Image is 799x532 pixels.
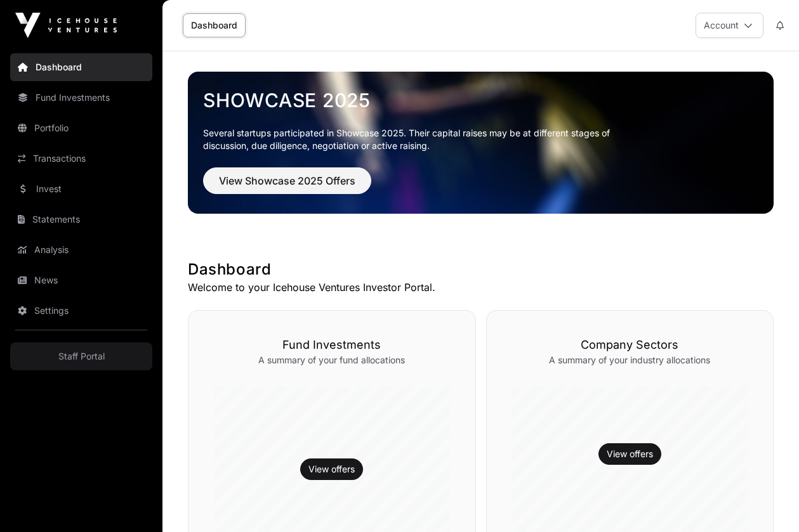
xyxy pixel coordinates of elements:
[10,145,152,172] a: Transactions
[183,13,246,37] a: Dashboard
[607,448,653,460] a: View offers
[10,342,152,370] a: Staff Portal
[10,205,152,233] a: Statements
[598,443,661,465] button: View offers
[10,84,152,112] a: Fund Investments
[10,53,152,81] a: Dashboard
[219,173,355,188] span: View Showcase 2025 Offers
[512,354,748,367] p: A summary of your industry allocations
[15,13,117,38] img: Icehouse Ventures Logo
[203,167,371,194] button: View Showcase 2025 Offers
[203,89,758,112] a: Showcase 2025
[203,180,371,193] a: View Showcase 2025 Offers
[188,72,774,214] img: Showcase 2025
[10,266,152,294] a: News
[10,175,152,203] a: Invest
[10,297,152,325] a: Settings
[188,259,774,280] h1: Dashboard
[214,354,450,367] p: A summary of your fund allocations
[512,336,748,354] h3: Company Sectors
[203,127,630,152] p: Several startups participated in Showcase 2025. Their capital raises may be at different stages o...
[10,114,152,142] a: Portfolio
[308,463,355,476] a: View offers
[300,458,363,480] button: View offers
[188,280,774,295] p: Welcome to your Icehouse Ventures Investor Portal.
[214,336,450,354] h3: Fund Investments
[10,236,152,264] a: Analysis
[696,13,763,38] button: Account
